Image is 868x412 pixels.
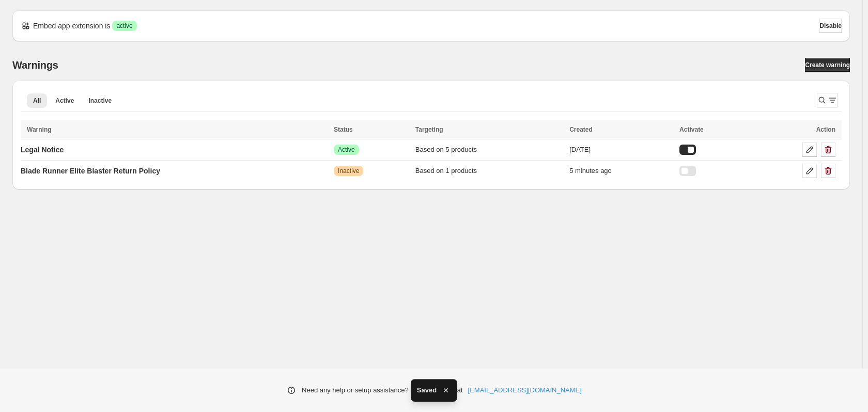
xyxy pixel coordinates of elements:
span: Action [816,126,835,133]
span: All [33,97,41,105]
h2: Warnings [12,59,58,71]
span: Targeting [415,126,443,133]
span: Active [338,146,355,154]
span: Status [334,126,353,133]
span: Inactive [338,167,359,175]
div: Based on 5 products [415,145,563,155]
span: Create warning [805,61,850,69]
button: Search and filter results [817,93,838,107]
div: [DATE] [569,145,673,155]
span: active [116,22,132,30]
a: [EMAIL_ADDRESS][DOMAIN_NAME] [468,385,582,395]
span: Saved [417,385,437,395]
p: Embed app extension is [33,21,110,31]
span: Inactive [88,97,112,105]
span: Active [55,97,74,105]
span: Warning [27,126,52,133]
button: Disable [819,19,842,33]
div: 5 minutes ago [569,166,673,176]
span: Created [569,126,593,133]
span: Activate [679,126,704,133]
p: Blade Runner Elite Blaster Return Policy [21,166,160,176]
div: Based on 1 products [415,166,563,176]
a: Legal Notice [21,141,64,158]
p: Legal Notice [21,145,64,155]
a: Blade Runner Elite Blaster Return Policy [21,163,160,179]
span: Disable [819,22,842,30]
a: Create warning [805,58,850,72]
